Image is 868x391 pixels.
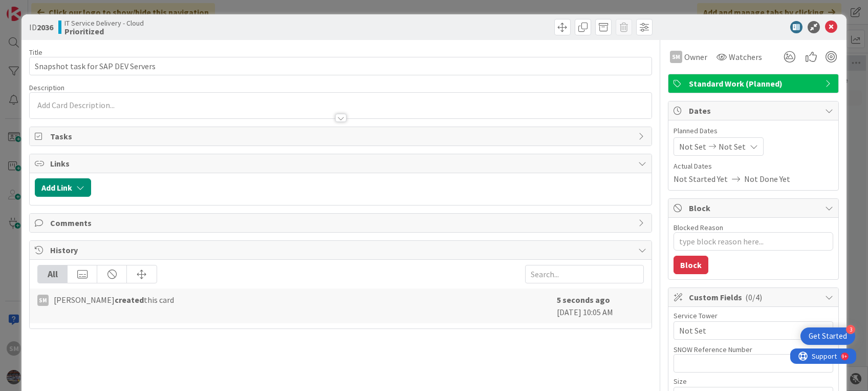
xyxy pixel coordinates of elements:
div: Service Tower [674,312,833,319]
span: Tasks [50,130,633,142]
span: Actual Dates [674,161,833,172]
div: 3 [846,325,855,334]
span: ID [29,21,53,33]
div: 9+ [52,4,57,12]
span: Not Set [679,140,706,153]
label: Blocked Reason [674,223,723,232]
span: [PERSON_NAME] this card [54,294,174,306]
b: created [115,295,144,305]
label: SNOW Reference Number [674,345,752,354]
span: Support [21,2,47,14]
div: Get Started [809,331,847,341]
b: 5 seconds ago [557,295,610,305]
b: Prioritized [64,27,144,35]
span: Not Set [679,324,815,337]
div: Open Get Started checklist, remaining modules: 3 [800,327,855,345]
span: Links [50,157,633,170]
input: Search... [525,265,644,283]
input: type card name here... [29,57,652,75]
span: Dates [689,105,820,117]
span: Planned Dates [674,126,833,136]
span: Standard Work (Planned) [689,77,820,90]
b: 2036 [37,22,53,32]
span: Not Set [719,140,746,153]
div: Size [674,378,833,385]
span: Not Done Yet [744,173,790,185]
span: Comments [50,217,633,229]
div: SM [670,51,682,63]
span: Custom Fields [689,291,820,303]
div: All [38,265,68,283]
span: ( 0/4 ) [745,292,762,302]
span: Block [689,202,820,214]
span: Owner [684,51,707,63]
span: History [50,244,633,256]
button: Add Link [35,178,91,197]
div: SM [37,295,49,306]
button: Block [674,256,708,274]
span: IT Service Delivery - Cloud [64,19,144,27]
span: Not Started Yet [674,173,728,185]
label: Title [29,48,42,57]
div: [DATE] 10:05 AM [557,294,644,318]
span: Watchers [729,51,762,63]
span: Description [29,83,64,92]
